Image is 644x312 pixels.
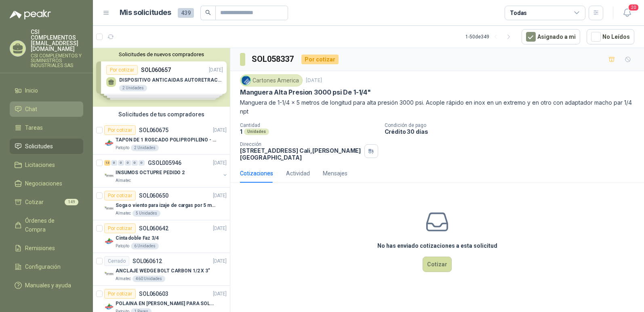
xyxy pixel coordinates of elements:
[10,176,83,191] a: Negociaciones
[423,257,452,272] button: Cotizar
[31,53,83,68] p: CSI COMPLEMENTOS Y SUMINISTROS INDUSTRIALES SAS
[240,98,634,116] p: Manguera de 1-1/4 x 5 metros de longitud para alta presión 3000 psi. Acople rápido en inox en un ...
[104,191,136,200] div: Por cotizar
[522,29,580,44] button: Asignado a mi
[306,77,322,84] p: [DATE]
[240,128,242,135] p: 1
[139,193,168,198] p: SOL060650
[65,199,78,205] span: 149
[240,74,303,86] div: Cartones America
[96,51,227,57] button: Solicitudes de nuevos compradores
[323,169,347,178] div: Mensajes
[139,226,168,231] p: SOL060642
[93,220,230,253] a: Por cotizarSOL060642[DATE] Company LogoCinta doble Faz 3/4Patojito6 Unidades
[10,101,83,117] a: Chat
[131,145,159,151] div: 2 Unidades
[116,234,159,242] p: Cinta doble Faz 3/4
[10,157,83,173] a: Licitaciones
[465,30,515,43] div: 1 - 50 de 349
[25,281,71,290] span: Manuales y ayuda
[213,225,227,232] p: [DATE]
[104,138,114,148] img: Company Logo
[620,6,634,20] button: 20
[104,125,136,135] div: Por cotizar
[10,240,83,256] a: Remisiones
[10,194,83,210] a: Cotizar149
[131,243,159,249] div: 6 Unidades
[104,289,136,299] div: Por cotizar
[240,147,361,161] p: [STREET_ADDRESS] Cali , [PERSON_NAME][GEOGRAPHIC_DATA]
[116,300,216,308] p: POLAINA EN [PERSON_NAME] PARA SOLDADOR / ADJUNTAR FICHA TECNICA
[377,241,497,250] h3: No has enviado cotizaciones a esta solicitud
[25,244,55,253] span: Remisiones
[242,76,250,85] img: Company Logo
[385,128,641,135] p: Crédito 30 días
[10,10,51,19] img: Logo peakr
[93,122,230,155] a: Por cotizarSOL060675[DATE] Company LogoTAPON DE 1 ROSCADO POLIPROPILENO - HEMBRA NPTPatojito2 Uni...
[118,160,124,166] div: 0
[116,267,210,275] p: ANCLAJE WEDGE BOLT CARBON 1/2 X 3"
[10,213,83,237] a: Órdenes de Compra
[116,202,216,209] p: Soga o viento para izaje de cargas por 5 metros
[116,136,216,144] p: TAPON DE 1 ROSCADO POLIPROPILENO - HEMBRA NPT
[25,86,38,95] span: Inicio
[132,160,138,166] div: 0
[240,88,371,97] p: Manguera Alta Presion 3000 psi De 1-1/4"
[104,302,114,312] img: Company Logo
[10,120,83,135] a: Tareas
[25,198,44,207] span: Cotizar
[25,105,37,114] span: Chat
[148,160,181,166] p: GSOL005946
[111,160,117,166] div: 0
[301,55,339,64] div: Por cotizar
[116,177,131,184] p: Almatec
[587,29,634,44] button: No Leídos
[133,210,160,217] div: 5 Unidades
[139,291,168,297] p: SOL060603
[25,142,53,151] span: Solicitudes
[213,192,227,200] p: [DATE]
[628,4,639,11] span: 20
[10,83,83,98] a: Inicio
[31,29,83,52] p: CSI COMPLEMENTOS [EMAIL_ADDRESS][DOMAIN_NAME]
[104,236,114,246] img: Company Logo
[139,160,145,166] div: 0
[116,169,185,177] p: INSUMOS OCTUPRE PEDIDO 2
[104,204,114,213] img: Company Logo
[120,7,171,19] h1: Mis solicitudes
[205,10,211,15] span: search
[178,8,194,18] span: 439
[10,278,83,293] a: Manuales y ayuda
[104,223,136,233] div: Por cotizar
[93,253,230,286] a: CerradoSOL060612[DATE] Company LogoANCLAJE WEDGE BOLT CARBON 1/2 X 3"Almatec460 Unidades
[25,123,43,132] span: Tareas
[116,210,131,217] p: Almatec
[385,122,641,128] p: Condición de pago
[25,160,55,169] span: Licitaciones
[133,258,162,264] p: SOL060612
[116,145,129,151] p: Patojito
[286,169,310,178] div: Actividad
[213,290,227,298] p: [DATE]
[244,129,269,135] div: Unidades
[104,269,114,279] img: Company Logo
[213,257,227,265] p: [DATE]
[25,216,76,234] span: Órdenes de Compra
[240,169,273,178] div: Cotizaciones
[10,259,83,274] a: Configuración
[125,160,131,166] div: 0
[25,179,62,188] span: Negociaciones
[116,276,131,282] p: Almatec
[104,256,129,266] div: Cerrado
[104,160,110,166] div: 13
[133,276,165,282] div: 460 Unidades
[139,127,168,133] p: SOL060675
[25,262,61,271] span: Configuración
[10,139,83,154] a: Solicitudes
[104,171,114,181] img: Company Logo
[240,141,361,147] p: Dirección
[104,158,228,184] a: 13 0 0 0 0 0 GSOL005946[DATE] Company LogoINSUMOS OCTUPRE PEDIDO 2Almatec
[213,159,227,167] p: [DATE]
[240,122,378,128] p: Cantidad
[93,107,230,122] div: Solicitudes de tus compradores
